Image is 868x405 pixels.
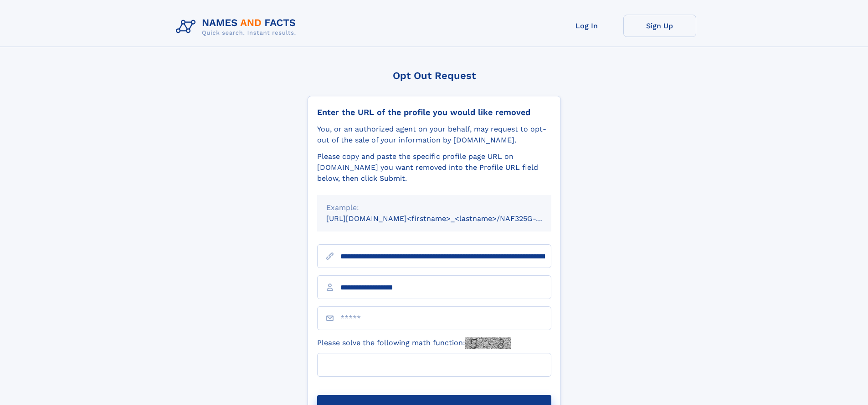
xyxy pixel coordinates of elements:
[308,70,561,81] div: Opt Out Request
[623,15,696,37] a: Sign Up
[317,124,551,146] div: You, or an authorized agent on your behalf, may request to opt-out of the sale of your informatio...
[317,107,551,117] div: Enter the URL of the profile you would like removed
[317,337,511,349] label: Please solve the following math function:
[326,202,542,213] div: Example:
[550,15,623,37] a: Log In
[326,214,569,223] small: [URL][DOMAIN_NAME]<firstname>_<lastname>/NAF325G-xxxxxxxx
[172,15,303,39] img: Logo Names and Facts
[317,151,551,184] div: Please copy and paste the specific profile page URL on [DOMAIN_NAME] you want removed into the Pr...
